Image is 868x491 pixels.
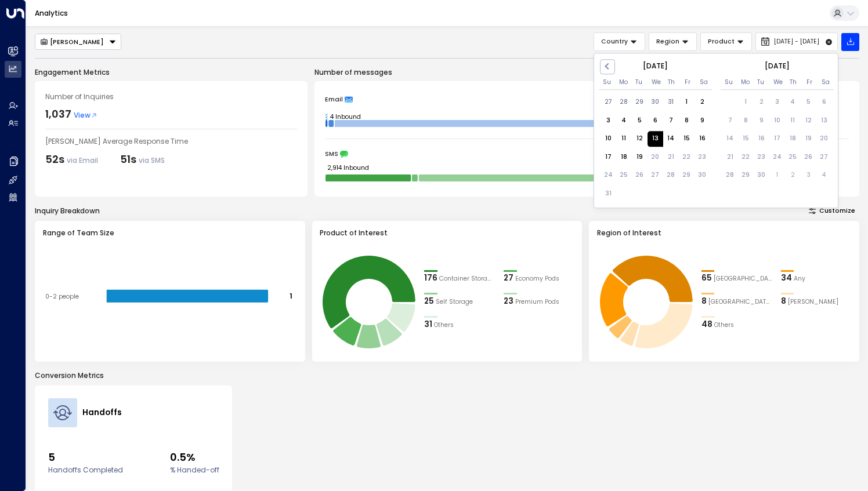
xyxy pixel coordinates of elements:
[45,92,297,102] div: Number of Inquiries
[290,292,292,301] tspan: 1
[663,94,679,110] div: Choose Thursday, July 31st, 2025
[424,319,495,330] div: 31Others
[597,228,852,238] h3: Region of Interest
[816,168,832,183] div: Not available Saturday, October 4th, 2025
[801,113,816,129] div: Not available Friday, September 12th, 2025
[816,94,832,110] div: Not available Saturday, September 6th, 2025
[801,131,816,147] div: Not available Friday, September 19th, 2025
[43,228,298,238] h3: Range of Team Size
[722,113,738,129] div: Not available Sunday, September 7th, 2025
[504,296,513,307] div: 23
[424,272,437,284] div: 176
[616,150,632,165] div: Choose Monday, August 18th, 2025
[695,168,710,183] div: Not available Saturday, August 30th, 2025
[648,131,663,147] div: Choose Wednesday, August 13th, 2025
[781,272,852,284] div: 34Any
[794,274,805,283] span: Any
[649,32,697,51] button: Region
[769,168,785,183] div: Not available Wednesday, October 1st, 2025
[679,113,695,129] div: Choose Friday, August 8th, 2025
[754,168,769,183] div: Not available Tuesday, September 30th, 2025
[667,79,675,86] div: Thursday
[601,150,616,165] div: Choose Sunday, August 17th, 2025
[35,34,121,50] button: [PERSON_NAME]
[504,296,574,307] div: 23Premium Pods
[601,113,616,129] div: Choose Sunday, August 3rd, 2025
[139,155,165,165] span: via SMS
[325,96,343,104] span: Email
[754,150,769,165] div: Not available Tuesday, September 23rd, 2025
[754,94,769,110] div: Not available Tuesday, September 2nd, 2025
[774,38,819,45] span: [DATE] - [DATE]
[515,274,559,283] span: Economy Pods
[601,168,616,183] div: Not available Sunday, August 24th, 2025
[635,79,643,86] div: Tuesday
[601,37,628,47] span: Country
[648,94,663,110] div: Choose Wednesday, July 30th, 2025
[754,113,769,129] div: Not available Tuesday, September 9th, 2025
[601,186,616,202] div: Not available Sunday, August 31st, 2025
[424,272,495,284] div: 176Container Storage
[616,168,632,183] div: Not available Monday, August 25th, 2025
[679,94,695,110] div: Choose Friday, August 1st, 2025
[679,150,695,165] div: Not available Friday, August 22nd, 2025
[632,150,648,165] div: Choose Tuesday, August 19th, 2025
[722,150,738,165] div: Not available Sunday, September 21st, 2025
[504,272,513,284] div: 27
[785,150,801,165] div: Not available Thursday, September 25th, 2025
[594,32,645,51] button: Country
[741,79,748,86] div: Monday
[327,163,369,172] tspan: 2,914 Inbound
[801,94,816,110] div: Not available Friday, September 5th, 2025
[48,465,123,475] label: Handoffs Completed
[721,61,834,71] div: [DATE]
[48,449,123,465] span: 5
[603,79,610,86] div: Sunday
[325,150,849,158] div: SMS
[320,228,574,238] h3: Product of Interest
[45,151,98,167] div: 52s
[35,67,308,78] p: Engagement Metrics
[170,465,219,475] label: % Handed-off
[679,131,695,147] div: Choose Friday, August 15th, 2025
[725,79,732,86] div: Sunday
[785,131,801,147] div: Not available Thursday, September 18th, 2025
[769,113,785,129] div: Not available Wednesday, September 10th, 2025
[738,94,754,110] div: Not available Monday, September 1st, 2025
[773,79,781,86] div: Wednesday
[424,319,432,330] div: 31
[816,131,832,147] div: Not available Saturday, September 20th, 2025
[805,205,860,217] button: Customize
[769,131,785,147] div: Not available Wednesday, September 17th, 2025
[632,168,648,183] div: Not available Tuesday, August 26th, 2025
[600,59,615,74] button: Previous Month
[648,113,663,129] div: Choose Wednesday, August 6th, 2025
[515,297,559,307] span: Premium Pods
[632,131,648,147] div: Choose Tuesday, August 12th, 2025
[74,110,97,121] span: View
[601,94,616,110] div: Choose Sunday, July 27th, 2025
[701,272,772,284] div: 65London
[701,319,772,330] div: 48Others
[822,79,829,86] div: Saturday
[439,274,495,283] span: Container Storage
[722,131,738,147] div: Not available Sunday, September 14th, 2025
[170,449,219,465] span: 0.5%
[601,92,710,202] div: Month August, 2025
[45,292,78,301] tspan: 0-2 people
[504,272,574,284] div: 27Economy Pods
[738,168,754,183] div: Not available Monday, September 29th, 2025
[816,113,832,129] div: Not available Saturday, September 13th, 2025
[785,94,801,110] div: Not available Thursday, September 4th, 2025
[781,272,792,284] div: 34
[82,407,122,419] h4: Handoffs
[769,94,785,110] div: Not available Wednesday, September 3rd, 2025
[663,150,679,165] div: Not available Thursday, August 21st, 2025
[120,151,165,167] div: 51s
[601,131,616,147] div: Choose Sunday, August 10th, 2025
[424,296,434,307] div: 25
[781,296,852,307] div: 8Hatfield
[652,79,659,86] div: Wednesday
[648,150,663,165] div: Not available Wednesday, August 20th, 2025
[757,79,765,86] div: Tuesday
